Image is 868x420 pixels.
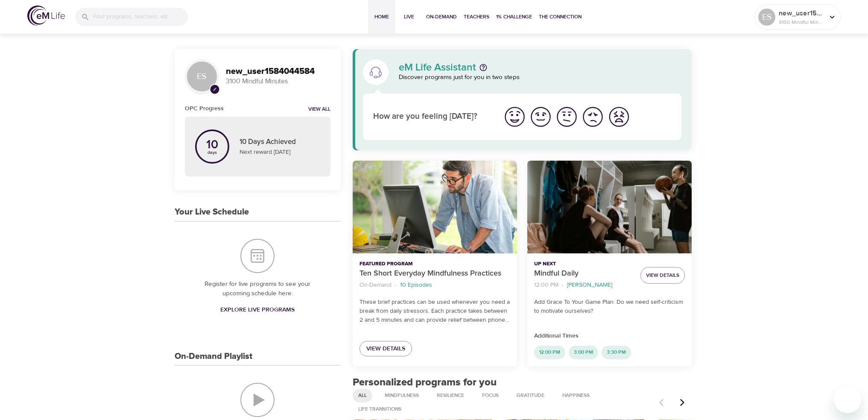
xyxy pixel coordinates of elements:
span: Gratitude [511,392,549,399]
p: 10 Days Achieved [240,137,320,148]
li: · [562,279,564,291]
p: These brief practices can be used whenever you need a break from daily stressors. Each practice t... [359,298,510,325]
input: Find programs, teachers, etc... [93,8,188,26]
p: 12:00 PM [534,281,558,290]
p: 3100 Mindful Minutes [779,18,824,26]
span: Home [371,12,392,21]
p: Discover programs just for you in two steps [399,73,682,82]
img: Your Live Schedule [240,239,275,273]
div: Resilience [431,389,470,402]
button: I'm feeling great [502,104,528,130]
span: Explore Live Programs [220,305,295,315]
div: Happiness [557,389,595,402]
p: Add Grace To Your Game Plan: Do we need self-criticism to motivate ourselves? [534,298,685,316]
button: I'm feeling good [528,104,554,130]
button: Ten Short Everyday Mindfulness Practices [353,161,517,253]
p: 10 Episodes [400,281,432,290]
button: I'm feeling bad [580,104,606,130]
p: Register for live programs to see your upcoming schedule here. [192,279,324,299]
span: Teachers [464,12,489,21]
li: · [395,279,397,291]
p: Mindful Daily [534,268,634,279]
p: Ten Short Everyday Mindfulness Practices [359,268,510,279]
div: 3:30 PM [602,346,631,359]
nav: breadcrumb [359,279,510,291]
span: Happiness [557,392,595,399]
div: All [353,389,372,402]
iframe: Button to launch messaging window [834,386,861,413]
img: logo [27,6,65,26]
p: 10 [206,139,218,151]
span: On-Demand [426,12,457,21]
img: bad [581,105,605,129]
nav: breadcrumb [534,279,634,291]
img: great [503,105,526,129]
img: ok [555,105,579,129]
p: [PERSON_NAME] [567,281,612,290]
h3: Your Live Schedule [175,207,249,217]
p: new_user1584044584 [779,8,824,18]
span: Focus [477,392,504,399]
a: Explore Live Programs [217,302,298,318]
button: View Details [640,267,685,284]
p: Featured Program [359,260,510,268]
span: Mindfulness [380,392,424,399]
p: How are you feeling [DATE]? [373,111,491,123]
p: days [206,151,218,154]
a: View Details [359,341,412,357]
p: 3100 Mindful Minutes [226,76,330,86]
p: Additional Times [534,332,685,341]
button: Mindful Daily [527,161,692,253]
h6: OPC Progress [185,104,224,113]
span: 3:00 PM [569,349,598,356]
a: View all notifications [308,106,330,113]
div: Focus [476,389,504,402]
div: ES [758,9,775,26]
span: Resilience [432,392,469,399]
span: View Details [366,344,405,354]
img: eM Life Assistant [369,65,383,79]
div: 12:00 PM [534,346,565,359]
span: View Details [646,271,679,280]
div: ES [185,59,219,94]
button: I'm feeling worst [606,104,632,130]
p: eM Life Assistant [399,62,476,73]
img: On-Demand Playlist [240,383,275,417]
span: 12:00 PM [534,349,565,356]
span: All [353,392,372,399]
span: Life Transitions [353,405,406,413]
button: Next items [673,393,692,412]
div: Mindfulness [379,389,424,402]
span: The Connection [539,12,582,21]
p: Next reward [DATE] [240,148,320,157]
div: 3:00 PM [569,346,598,359]
p: On-Demand [359,281,392,290]
h3: On-Demand Playlist [175,352,252,361]
button: I'm feeling ok [554,104,580,130]
div: Gratitude [511,389,550,402]
img: worst [607,105,631,129]
img: good [529,105,552,129]
div: Life Transitions [353,402,407,416]
span: 1% Challenge [496,12,532,21]
h2: Personalized programs for you [353,376,692,389]
span: Live [399,12,419,21]
span: 3:30 PM [602,349,631,356]
p: Up Next [534,260,634,268]
h3: new_user1584044584 [226,67,330,76]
